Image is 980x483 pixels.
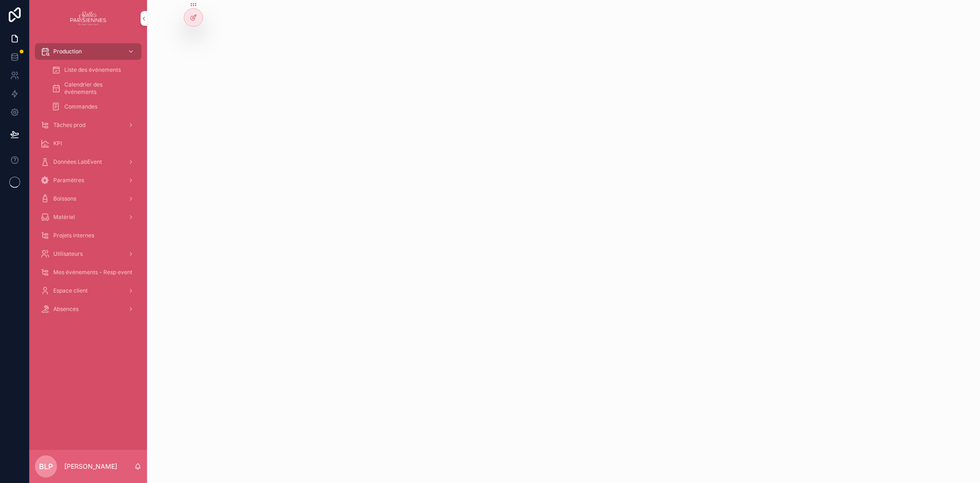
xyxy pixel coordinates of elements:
[29,37,147,329] div: scrollable content
[53,140,62,147] span: KPI
[53,232,94,239] span: Projets internes
[64,103,97,110] span: Commandes
[35,264,142,281] a: Mes événements - Resp event
[70,11,107,26] img: App logo
[35,190,142,207] a: Boissons
[35,117,142,133] a: Tâches prod
[35,246,142,262] a: Utilisateurs
[35,43,142,60] a: Production
[46,80,142,97] a: Calendrier des événements
[53,48,82,55] span: Production
[35,135,142,152] a: KPI
[53,195,76,202] span: Boissons
[35,209,142,225] a: Matériel
[53,213,75,221] span: Matériel
[53,177,84,184] span: Paramètres
[64,81,132,96] span: Calendrier des événements
[39,461,53,472] span: BLP
[53,158,102,166] span: Données LabEvent
[35,227,142,244] a: Projets internes
[53,269,132,276] span: Mes événements - Resp event
[35,154,142,170] a: Données LabEvent
[53,305,79,313] span: Absences
[46,98,142,115] a: Commandes
[53,250,83,258] span: Utilisateurs
[64,66,121,74] span: Liste des événements
[46,62,142,78] a: Liste des événements
[53,287,88,294] span: Espace client
[35,282,142,299] a: Espace client
[53,121,85,129] span: Tâches prod
[35,301,142,317] a: Absences
[64,462,117,471] p: [PERSON_NAME]
[35,172,142,189] a: Paramètres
